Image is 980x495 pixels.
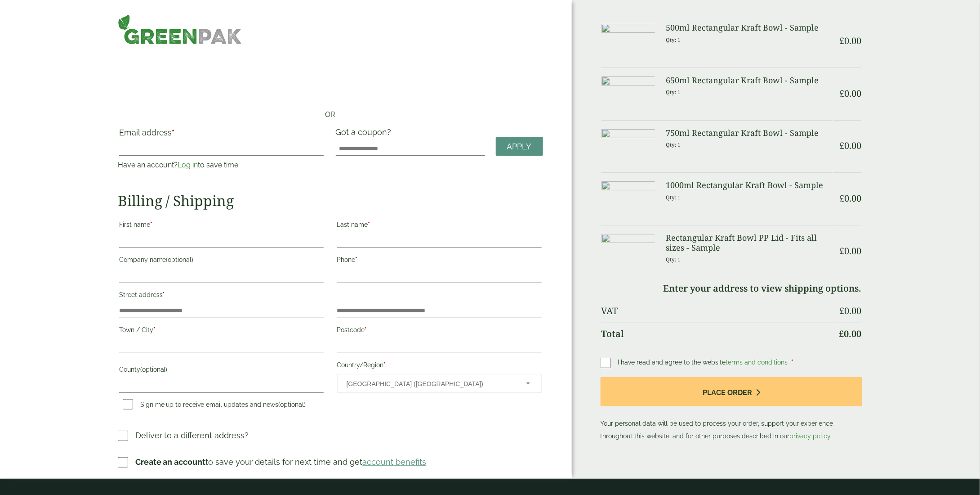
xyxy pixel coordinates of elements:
[839,35,861,47] bdi: 0.00
[839,328,861,340] bdi: 0.00
[279,401,306,408] span: (optional)
[347,374,514,393] span: United Kingdom (UK)
[140,366,168,373] span: (optional)
[839,305,844,317] span: £
[337,324,542,339] label: Postcode
[119,363,324,378] label: County
[666,256,681,263] small: Qty: 1
[337,359,542,374] label: Country/Region
[119,288,324,304] label: Street address
[839,328,844,340] span: £
[790,432,831,440] a: privacy policy
[118,109,543,120] p: — OR —
[163,291,165,298] abbr: required
[839,35,844,47] span: £
[384,361,386,369] abbr: required
[666,76,833,85] h3: 650ml Rectangular Kraft Bowl - Sample
[666,141,681,148] small: Qty: 1
[601,278,862,299] td: Enter your address to view shipping options.
[792,359,794,366] abbr: required
[839,139,861,152] bdi: 0.00
[666,36,681,43] small: Qty: 1
[337,374,542,393] span: Country/Region
[601,323,833,345] th: Total
[496,137,543,156] a: Apply
[365,326,367,333] abbr: required
[839,245,861,257] bdi: 0.00
[839,192,861,204] bdi: 0.00
[666,128,833,138] h3: 750ml Rectangular Kraft Bowl - Sample
[507,142,532,152] span: Apply
[119,129,324,141] label: Email address
[118,81,543,99] iframe: Secure payment button frame
[356,256,358,263] abbr: required
[119,218,324,234] label: First name
[368,221,370,228] abbr: required
[119,401,310,411] label: Sign me up to receive email updates and news
[666,194,681,201] small: Qty: 1
[118,192,543,209] h2: Billing / Shipping
[172,128,175,137] abbr: required
[601,377,863,406] button: Place order
[135,457,206,467] strong: Create an account
[839,305,861,317] bdi: 0.00
[601,300,833,322] th: VAT
[337,218,542,234] label: Last name
[601,377,863,442] p: Your personal data will be used to process your order, support your experience throughout this we...
[337,253,542,269] label: Phone
[135,456,427,468] p: to save your details for next time and get
[123,399,133,409] input: Sign me up to receive email updates and news(optional)
[135,429,249,441] p: Deliver to a different address?
[178,161,198,169] a: Log in
[118,160,325,171] p: Have an account? to save time
[726,359,788,366] a: terms and conditions
[618,359,790,366] span: I have read and agree to the website
[119,324,324,339] label: Town / City
[153,326,156,333] abbr: required
[839,87,861,99] bdi: 0.00
[666,233,833,252] h3: Rectangular Kraft Bowl PP Lid - Fits all sizes - Sample
[666,180,833,190] h3: 1000ml Rectangular Kraft Bowl - Sample
[363,457,427,467] a: account benefits
[119,253,324,269] label: Company name
[666,23,833,33] h3: 500ml Rectangular Kraft Bowl - Sample
[839,139,844,152] span: £
[118,14,242,45] img: GreenPak Supplies
[839,87,844,99] span: £
[150,221,152,228] abbr: required
[839,245,844,257] span: £
[166,256,194,263] span: (optional)
[839,192,844,204] span: £
[336,127,395,141] label: Got a coupon?
[666,89,681,95] small: Qty: 1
